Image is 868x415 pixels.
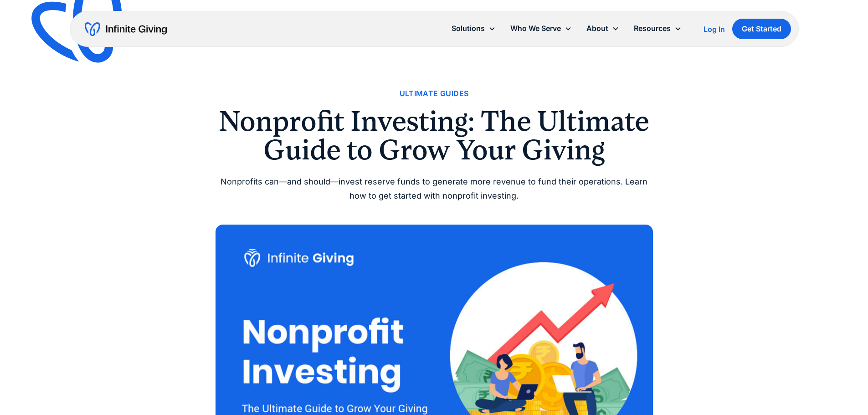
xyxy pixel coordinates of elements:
div: Who We Serve [503,19,579,38]
div: Solutions [452,22,485,35]
div: Resources [627,19,689,38]
a: Ultimate Guides [400,87,469,100]
div: Who We Serve [510,22,561,35]
a: Log In [704,24,725,35]
div: About [579,19,627,38]
h1: Nonprofit Investing: The Ultimate Guide to Grow Your Giving [216,107,653,164]
div: Resources [634,22,671,35]
a: home [85,22,167,36]
div: About [586,22,608,35]
div: Nonprofits can—and should—invest reserve funds to generate more revenue to fund their operations.... [216,175,653,203]
div: Log In [704,26,725,33]
a: Get Started [732,19,791,39]
div: Solutions [444,19,503,38]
